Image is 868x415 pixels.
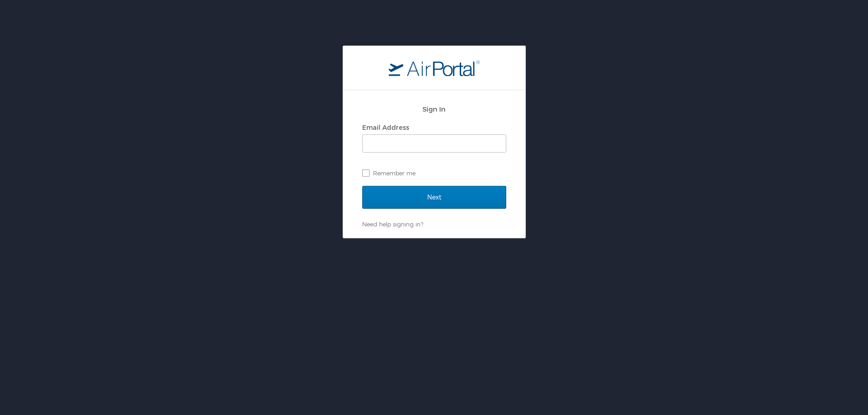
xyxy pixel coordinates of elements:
label: Remember me [362,166,506,180]
h2: Sign In [362,104,506,114]
input: Next [362,186,506,209]
label: Email Address [362,123,409,131]
img: logo [389,60,480,76]
a: Need help signing in? [362,220,423,228]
